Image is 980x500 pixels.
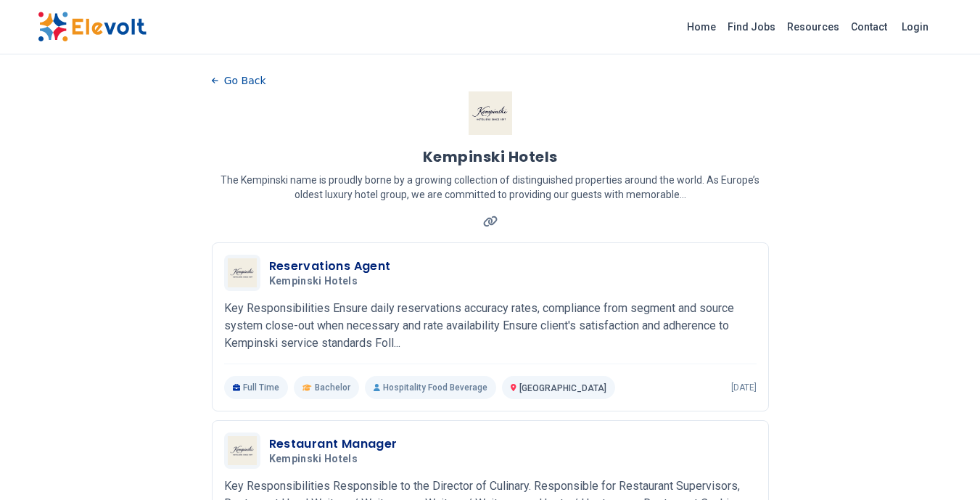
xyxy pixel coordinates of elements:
p: Full Time [224,376,289,399]
a: Home [681,15,722,38]
img: Kempinski Hotels [228,258,257,287]
a: Resources [781,15,845,38]
h3: Reservations Agent [269,258,391,275]
h3: Restaurant Manager [269,435,398,453]
p: [DATE] [731,382,757,393]
a: Contact [845,15,893,38]
img: Kempinski Hotels [469,91,512,135]
span: Kempinski Hotels [269,275,358,288]
span: Kempinski Hotels [269,453,358,466]
span: Bachelor [315,382,350,393]
p: Key Responsibilities Ensure daily reservations accuracy rates, compliance from segment and source... [224,300,757,352]
a: Kempinski HotelsReservations AgentKempinski HotelsKey Responsibilities Ensure daily reservations ... [224,255,757,399]
p: Hospitality Food Beverage [365,376,496,399]
a: Login [893,12,937,41]
img: Kempinski Hotels [228,436,257,465]
a: Find Jobs [722,15,781,38]
p: The Kempinski name is proudly borne by a growing collection of distinguished properties around th... [212,173,769,202]
span: [GEOGRAPHIC_DATA] [519,383,606,393]
img: Elevolt [38,12,147,42]
h1: Kempinski Hotels [423,147,558,167]
button: Go Back [212,70,266,91]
